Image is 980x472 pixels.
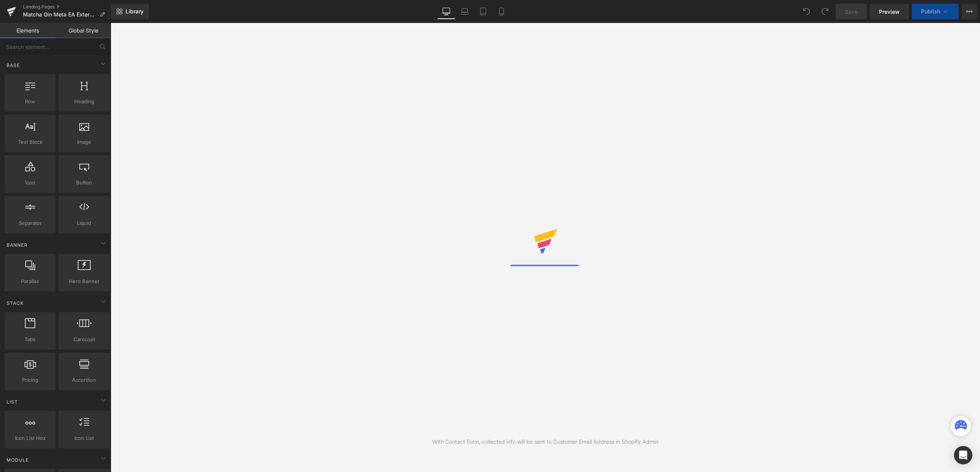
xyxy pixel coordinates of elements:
[7,434,53,442] span: Icon List Hoz
[954,446,972,464] div: Open Intercom Messenger
[432,438,658,446] div: With Contact Form, collected info will be sent to Customer Email Address in Shopify Admin
[23,4,111,10] a: Landing Pages
[126,8,144,15] span: Library
[6,398,19,405] span: List
[437,4,456,19] a: Desktop
[870,4,909,19] a: Preview
[61,179,107,187] span: Button
[456,4,474,19] a: Laptop
[7,138,53,146] span: Text Block
[7,376,53,384] span: Pricing
[56,23,111,38] a: Global Style
[799,4,814,19] button: Undo
[492,4,511,19] a: Mobile
[61,138,107,146] span: Image
[61,98,107,106] span: Heading
[61,277,107,285] span: Hero Banner
[7,277,53,285] span: Parallax
[6,62,21,69] span: Base
[474,4,492,19] a: Tablet
[845,8,857,16] span: Save
[962,4,977,19] button: More
[6,299,24,307] span: Stack
[921,8,940,15] span: Publish
[61,434,107,442] span: Icon List
[61,376,107,384] span: Accordion
[6,456,29,464] span: Module
[61,219,107,227] span: Liquid
[111,4,149,19] a: New Library
[879,8,900,16] span: Preview
[6,241,28,249] span: Banner
[23,11,96,18] span: Matcha Gin Meta EA External Bestätigungsseite
[7,335,53,343] span: Tabs
[61,335,107,343] span: Carousel
[7,179,53,187] span: Icon
[912,4,959,19] button: Publish
[7,219,53,227] span: Separator
[7,98,53,106] span: Row
[817,4,833,19] button: Redo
